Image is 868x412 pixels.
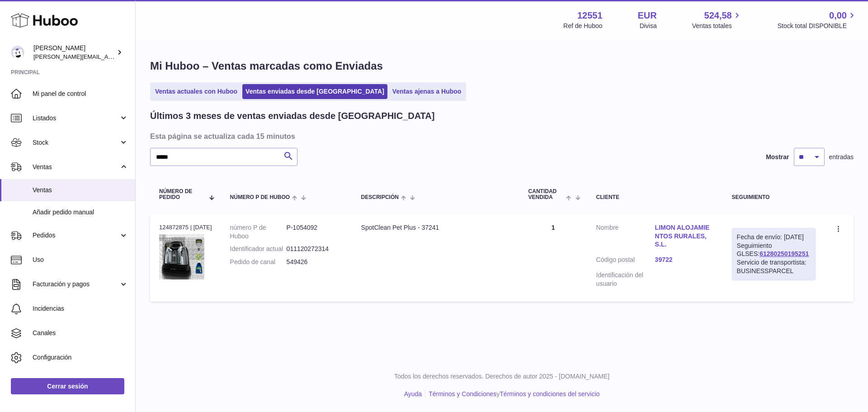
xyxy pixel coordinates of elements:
a: Ventas enviadas desde [GEOGRAPHIC_DATA] [242,84,387,99]
li: y [425,390,599,398]
span: 524,58 [704,9,732,22]
div: Divisa [640,22,657,30]
span: Añadir pedido manual [33,208,128,217]
label: Mostrar [766,153,789,161]
div: Ref de Huboo [563,22,602,30]
span: Ventas totales [692,22,742,30]
div: Seguimiento GLSES: [732,228,816,280]
span: Listados [33,114,119,123]
a: 524,58 Ventas totales [692,9,742,30]
a: Ventas actuales con Huboo [152,84,241,99]
span: [PERSON_NAME][EMAIL_ADDRESS][PERSON_NAME][DOMAIN_NAME] [33,53,230,60]
h2: Últimos 3 meses de ventas enviadas desde [GEOGRAPHIC_DATA] [150,110,434,122]
img: gerardo.montoiro@cleverenterprise.es [11,46,24,59]
div: Servicio de transportista: BUSINESSPARCEL [737,258,811,275]
h1: Mi Huboo – Ventas marcadas como Enviadas [150,59,854,73]
a: Términos y Condiciones [429,390,496,398]
dd: P-1054092 [287,223,343,241]
span: Mi panel de control [33,90,128,98]
a: 61280250195251 [759,250,809,257]
div: Seguimiento [732,194,816,200]
td: 1 [519,214,587,302]
a: Términos y condiciones del servicio [500,390,599,398]
span: entradas [829,153,854,161]
span: número P de Huboo [230,194,290,200]
span: Incidencias [33,304,128,313]
a: Ayuda [404,390,422,398]
a: 0,00 Stock total DISPONIBLE [778,9,857,30]
strong: 12551 [577,9,603,22]
dt: Nombre [596,223,655,251]
div: Fecha de envío: [DATE] [737,233,811,242]
span: Uso [33,256,128,264]
a: LIMON ALOJAMIENTOS RURALES, S.L. [655,223,714,249]
dd: 549426 [287,258,343,266]
dt: Pedido de canal [230,258,287,266]
dd: 011120272314 [287,245,343,253]
div: [PERSON_NAME] [33,44,115,61]
h3: Esta página se actualiza cada 15 minutos [150,131,851,141]
a: Ventas ajenas a Huboo [389,84,465,99]
span: Canales [33,329,128,337]
span: Stock total DISPONIBLE [778,22,857,30]
span: Descripción [361,194,399,200]
dt: Identificador actual [230,245,287,253]
span: Configuración [33,353,128,362]
img: 1754472514.jpeg [159,234,204,279]
span: 0,00 [829,9,847,22]
dt: Identificación del usuario [596,271,655,288]
div: Cliente [596,194,714,200]
span: Stock [33,138,119,147]
span: Número de pedido [159,189,204,200]
a: 39722 [655,256,714,264]
dt: Código postal [596,256,655,266]
span: Facturación y pagos [33,280,119,289]
dt: número P de Huboo [230,223,287,241]
span: Ventas [33,186,128,194]
span: Ventas [33,163,119,171]
div: SpotClean Pet Plus - 37241 [361,223,510,232]
div: 124872875 | [DATE] [159,223,212,232]
a: Cerrar sesión [11,378,124,394]
strong: EUR [638,9,657,22]
span: Cantidad vendida [528,189,564,200]
p: Todos los derechos reservados. Derechos de autor 2025 - [DOMAIN_NAME] [143,372,861,381]
span: Pedidos [33,231,119,240]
